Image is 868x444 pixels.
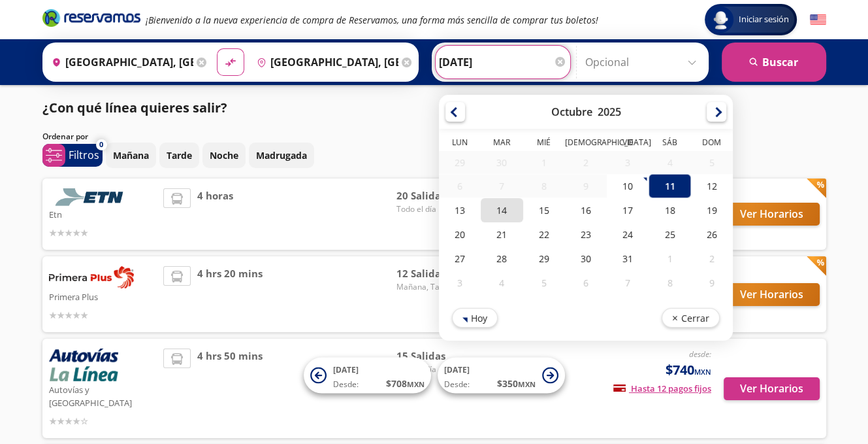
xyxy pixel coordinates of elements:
div: 11-Oct-25 [649,174,690,198]
p: Autovías y [GEOGRAPHIC_DATA] [49,381,157,409]
button: Mañana [106,143,156,168]
div: 03-Nov-25 [439,271,481,295]
div: 23-Oct-25 [564,222,606,247]
th: Sábado [649,137,690,151]
div: 24-Oct-25 [607,222,649,247]
input: Buscar Destino [251,46,398,78]
span: Hasta 12 pagos fijos [613,383,711,394]
p: Etn [49,206,157,222]
span: $ 350 [497,377,536,390]
div: 20-Oct-25 [439,222,481,247]
button: Cerrar [661,308,719,328]
button: [DATE]Desde:$350MXN [438,358,565,394]
div: 12-Oct-25 [690,174,732,198]
button: Ver Horarios [724,203,820,226]
th: Domingo [690,137,732,151]
div: 04-Oct-25 [649,151,690,174]
div: 08-Oct-25 [522,175,564,197]
input: Elegir Fecha [439,46,567,78]
span: Todo el día [396,203,488,215]
div: 05-Oct-25 [690,151,732,174]
img: Etn [49,188,134,206]
span: Desde: [444,379,470,390]
div: 30-Sep-25 [481,151,522,174]
span: $740 [666,360,711,380]
i: Brand Logo [42,8,140,27]
div: 19-Oct-25 [690,198,732,222]
div: Octubre [551,105,592,119]
th: Viernes [607,137,649,151]
div: 14-Oct-25 [481,198,522,222]
span: [DATE] [444,364,470,375]
small: MXN [694,367,711,377]
button: Ver Horarios [724,283,820,306]
button: 0Filtros [42,144,103,167]
span: 4 hrs 50 mins [197,349,263,428]
span: $ 708 [386,377,425,390]
p: ¿Con qué línea quieres salir? [42,98,227,118]
small: MXN [518,379,536,389]
input: Buscar Origen [46,46,193,78]
div: 17-Oct-25 [607,198,649,222]
div: 03-Oct-25 [607,151,649,174]
button: Ver Horarios [724,377,820,400]
em: desde: [689,349,711,360]
span: 4 hrs 20 mins [197,266,263,322]
div: 06-Oct-25 [439,175,481,197]
div: 07-Oct-25 [481,175,522,197]
div: 02-Oct-25 [564,151,606,174]
th: Jueves [564,137,606,151]
th: Martes [481,137,522,151]
p: Mañana [113,148,149,162]
span: Iniciar sesión [733,13,794,26]
div: 26-Oct-25 [690,222,732,247]
span: 15 Salidas [396,349,488,364]
span: 4 horas [197,188,233,240]
span: Desde: [333,379,359,390]
div: 06-Nov-25 [564,271,606,295]
div: 31-Oct-25 [607,247,649,271]
p: Tarde [167,148,192,162]
th: Lunes [439,137,481,151]
div: 02-Nov-25 [690,247,732,271]
img: Autovías y La Línea [49,349,118,381]
small: MXN [407,379,425,389]
button: English [810,12,826,28]
button: [DATE]Desde:$708MXN [304,358,431,394]
div: 29-Sep-25 [439,151,481,174]
span: Mañana, Tarde y Noche [396,281,488,293]
div: 09-Nov-25 [690,271,732,295]
th: Miércoles [522,137,564,151]
p: Primera Plus [49,288,157,304]
span: 12 Salidas [396,266,488,281]
span: 0 [99,139,103,150]
p: Madrugada [256,148,307,162]
button: Madrugada [249,143,314,168]
div: 16-Oct-25 [564,198,606,222]
div: 15-Oct-25 [522,198,564,222]
button: Noche [202,143,246,168]
span: [DATE] [333,364,359,375]
button: Hoy [452,308,498,328]
div: 2025 [597,105,620,119]
div: 08-Nov-25 [649,271,690,295]
div: 29-Oct-25 [522,247,564,271]
div: 05-Nov-25 [522,271,564,295]
input: Opcional [585,46,702,78]
div: 22-Oct-25 [522,222,564,247]
div: 30-Oct-25 [564,247,606,271]
div: 18-Oct-25 [649,198,690,222]
button: Tarde [159,143,199,168]
p: Filtros [69,147,99,163]
div: 21-Oct-25 [481,222,522,247]
div: 10-Oct-25 [607,174,649,198]
div: 01-Oct-25 [522,151,564,174]
span: 20 Salidas [396,188,488,203]
div: 13-Oct-25 [439,198,481,222]
div: 09-Oct-25 [564,175,606,197]
p: Ordenar por [42,131,88,143]
div: 27-Oct-25 [439,247,481,271]
p: Noche [210,148,238,162]
div: 07-Nov-25 [607,271,649,295]
div: 25-Oct-25 [649,222,690,247]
